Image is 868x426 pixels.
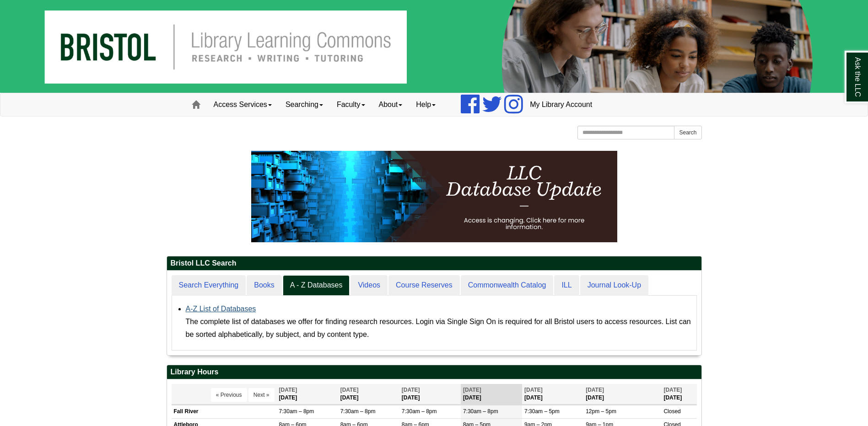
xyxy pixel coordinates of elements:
div: The complete list of databases we offer for finding research resources. Login via Single Sign On ... [186,315,692,341]
span: [DATE] [524,387,543,393]
a: Journal Look-Up [580,275,648,296]
span: 7:30am – 8pm [463,408,498,415]
span: 7:30am – 8pm [402,408,437,415]
span: 12pm – 5pm [586,408,616,415]
span: 7:30am – 5pm [524,408,560,415]
img: HTML tutorial [251,151,617,242]
th: [DATE] [338,384,399,405]
a: Course Reserves [388,275,460,296]
span: [DATE] [402,387,420,393]
th: [DATE] [661,384,696,405]
button: Next » [248,388,275,402]
th: [DATE] [461,384,522,405]
a: Access Services [207,93,279,116]
a: Books [247,275,281,296]
a: A - Z Databases [283,275,350,296]
span: [DATE] [340,387,359,393]
th: [DATE] [399,384,461,405]
span: [DATE] [663,387,682,393]
span: Closed [663,408,680,415]
a: ILL [554,275,579,296]
a: Commonwealth Catalog [461,275,554,296]
th: [DATE] [277,384,338,405]
span: [DATE] [279,387,297,393]
a: Videos [350,275,388,296]
span: [DATE] [463,387,481,393]
h2: Bristol LLC Search [167,256,701,271]
a: Help [409,93,442,116]
a: Search Everything [172,275,246,296]
a: A-Z List of Databases [186,305,256,313]
a: My Library Account [523,93,599,116]
span: 7:30am – 8pm [340,408,376,415]
span: [DATE] [586,387,604,393]
th: [DATE] [583,384,661,405]
a: Faculty [330,93,372,116]
th: [DATE] [522,384,583,405]
span: 7:30am – 8pm [279,408,314,415]
a: About [372,93,410,116]
td: Fall River [172,405,277,418]
a: Searching [279,93,330,116]
button: Search [674,126,701,139]
button: « Previous [211,388,247,402]
h2: Library Hours [167,365,701,379]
